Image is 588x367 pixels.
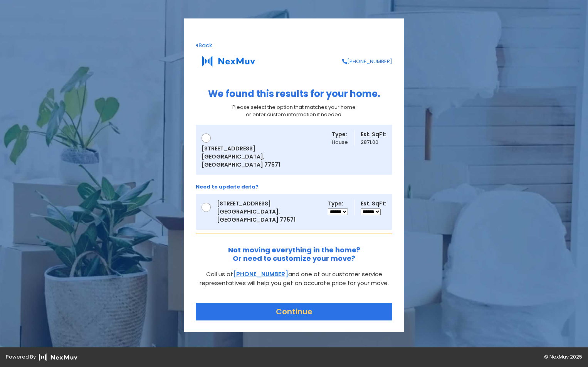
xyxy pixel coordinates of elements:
[196,70,392,100] h1: We found this results for your home.
[217,200,305,208] span: [STREET_ADDRESS]
[332,130,354,146] div: House
[198,42,212,49] a: Back
[196,103,392,118] p: Please select the option that matches your home or enter custom information if needed.
[196,53,261,70] img: NexMuv
[196,234,392,266] h3: Not moving everything in the home? Or need to customize your move?
[361,130,386,138] label: Est. SqFt:
[217,208,296,224] span: [GEOGRAPHIC_DATA], [GEOGRAPHIC_DATA] 77571
[361,200,386,208] label: Est. SqFt:
[294,353,588,361] div: © NexMuv 2025
[328,200,348,208] label: Type:
[196,184,392,190] h2: Need to update data?
[196,270,392,287] p: Call us at and one of our customer service representatives will help you get an accurate price fo...
[233,270,288,278] a: [PHONE_NUMBER]
[202,153,280,168] span: [GEOGRAPHIC_DATA], [GEOGRAPHIC_DATA] 77571
[354,130,386,146] div: 2871.00
[202,145,305,153] span: [STREET_ADDRESS]
[196,303,392,320] button: Continue
[342,58,392,65] a: [PHONE_NUMBER]
[332,130,348,138] label: Type:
